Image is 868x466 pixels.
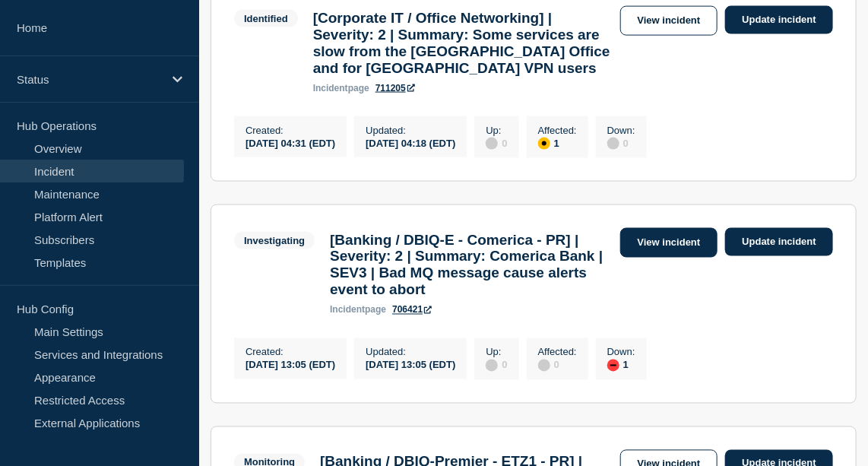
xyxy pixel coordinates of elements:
[725,228,833,256] a: Update incident
[366,125,455,136] p: Updated :
[486,360,498,372] div: disabled
[313,10,613,77] h3: [Corporate IT / Office Networking] | Severity: 2 | Summary: Some services are slow from the [GEOG...
[620,228,718,258] a: View incident
[234,10,298,27] span: Identified
[17,73,163,86] p: Status
[246,358,335,371] div: [DATE] 13:05 (EDT)
[392,305,432,315] a: 706421
[246,125,335,136] p: Created :
[538,358,577,372] div: 0
[330,232,612,299] h3: [Banking / DBIQ-E - Comerica - PR] | Severity: 2 | Summary: Comerica Bank | SEV3 | Bad MQ message...
[538,138,550,150] div: affected
[607,347,635,358] p: Down :
[538,136,577,150] div: 1
[607,358,635,372] div: 1
[246,347,335,358] p: Created :
[620,6,718,36] a: View incident
[607,360,619,372] div: down
[486,125,507,136] p: Up :
[313,83,348,94] span: incident
[486,347,507,358] p: Up :
[486,358,507,372] div: 0
[330,305,365,315] span: incident
[246,136,335,149] div: [DATE] 04:31 (EDT)
[234,232,315,249] span: Investigating
[538,125,577,136] p: Affected :
[486,136,507,150] div: 0
[330,305,386,315] p: page
[607,125,635,136] p: Down :
[607,138,619,150] div: disabled
[486,138,498,150] div: disabled
[366,136,455,149] div: [DATE] 04:18 (EDT)
[366,347,455,358] p: Updated :
[607,136,635,150] div: 0
[313,83,369,94] p: page
[538,347,577,358] p: Affected :
[366,358,455,371] div: [DATE] 13:05 (EDT)
[725,6,833,34] a: Update incident
[538,360,550,372] div: disabled
[375,83,415,94] a: 711205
